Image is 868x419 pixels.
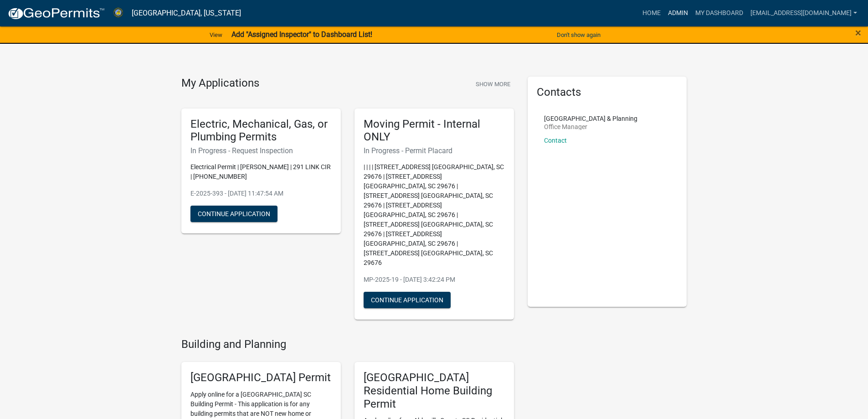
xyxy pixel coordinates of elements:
h5: [GEOGRAPHIC_DATA] Residential Home Building Permit [364,371,505,410]
p: MP-2025-19 - [DATE] 3:42:24 PM [364,275,505,285]
button: Don't show again [553,27,604,42]
button: Show More [472,77,514,92]
strong: Add "Assigned Inspector" to Dashboard List! [231,30,372,39]
button: Continue Application [190,206,277,222]
h5: Moving Permit - Internal ONLY [364,118,505,144]
a: Home [639,5,664,22]
h5: Contacts [537,86,678,99]
a: View [206,27,226,42]
h4: My Applications [181,77,259,90]
h5: Electric, Mechanical, Gas, or Plumbing Permits [190,118,332,144]
button: Continue Application [364,292,451,308]
h5: [GEOGRAPHIC_DATA] Permit [190,371,332,384]
a: [EMAIL_ADDRESS][DOMAIN_NAME] [747,5,861,22]
h6: In Progress - Request Inspection [190,146,332,155]
a: Admin [664,5,692,22]
a: [GEOGRAPHIC_DATA], [US_STATE] [132,5,241,21]
p: E-2025-393 - [DATE] 11:47:54 AM [190,189,332,198]
img: Abbeville County, South Carolina [112,7,124,19]
p: | | | | [STREET_ADDRESS] [GEOGRAPHIC_DATA], SC 29676 | [STREET_ADDRESS] [GEOGRAPHIC_DATA], SC 296... [364,162,505,268]
a: Contact [544,137,567,144]
span: × [855,26,861,39]
h4: Building and Planning [181,338,514,351]
h6: In Progress - Permit Placard [364,146,505,155]
button: Close [855,27,861,38]
a: My Dashboard [692,5,747,22]
p: Office Manager [544,124,637,130]
p: [GEOGRAPHIC_DATA] & Planning [544,115,637,122]
p: Electrical Permit | [PERSON_NAME] | 291 LINK CIR | [PHONE_NUMBER] [190,162,332,181]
